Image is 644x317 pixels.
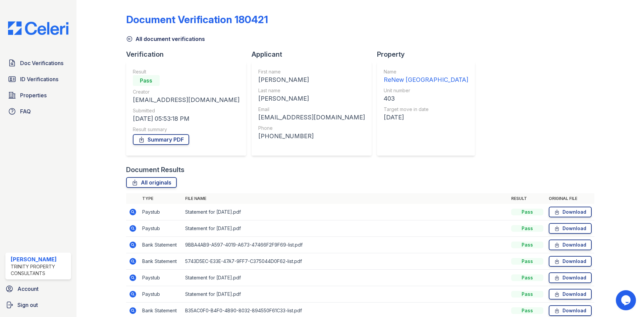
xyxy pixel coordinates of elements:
a: Name ReNew [GEOGRAPHIC_DATA] [384,68,468,85]
span: FAQ [20,107,31,115]
div: Last name [258,87,365,94]
th: Result [508,193,546,204]
div: Applicant [252,50,377,59]
div: Document Results [126,165,184,174]
div: [PHONE_NUMBER] [258,131,365,141]
div: Pass [133,75,160,86]
a: Doc Verifications [5,56,71,70]
th: Type [140,193,182,204]
a: All document verifications [126,35,205,43]
th: File name [182,193,508,204]
td: Paystub [140,220,182,237]
a: Summary PDF [133,134,189,145]
div: Pass [511,274,543,281]
div: Email [258,106,365,113]
a: Account [3,282,74,296]
img: CE_Logo_Blue-a8612792a0a2168367f1c8372b55b34899dd931a85d93a1a3d3e32e68fde9ad4.png [3,21,74,35]
div: ReNew [GEOGRAPHIC_DATA] [384,75,468,85]
td: Statement for [DATE].pdf [182,204,508,220]
a: All originals [126,177,177,188]
span: ID Verifications [20,75,58,83]
div: Verification [126,50,252,59]
span: Account [17,285,39,293]
div: Pass [511,242,543,248]
a: Properties [5,89,71,102]
td: Paystub [140,204,182,220]
div: [PERSON_NAME] [258,94,365,103]
td: Bank Statement [140,253,182,270]
a: Download [549,272,592,283]
div: First name [258,68,365,75]
div: Pass [511,307,543,314]
a: ID Verifications [5,72,71,86]
th: Original file [546,193,594,204]
div: Pass [511,225,543,232]
td: 5743D5EC-E33E-47A7-9FF7-C375044D0F62-list.pdf [182,253,508,270]
div: Submitted [133,107,239,114]
a: Download [549,223,592,234]
td: Statement for [DATE].pdf [182,270,508,286]
a: Sign out [3,298,74,312]
div: Name [384,68,468,75]
span: Properties [20,91,47,99]
div: Pass [511,209,543,215]
div: Phone [258,125,365,131]
td: Paystub [140,270,182,286]
iframe: chat widget [616,290,637,310]
a: FAQ [5,105,71,118]
div: Target move in date [384,106,468,113]
div: [EMAIL_ADDRESS][DOMAIN_NAME] [258,113,365,122]
div: Document Verification 180421 [126,13,268,25]
div: Trinity Property Consultants [11,263,68,277]
div: [DATE] 05:53:18 PM [133,114,239,123]
a: Download [549,207,592,217]
div: Property [377,50,480,59]
a: Download [549,256,592,267]
div: [PERSON_NAME] [258,75,365,85]
div: 403 [384,94,468,103]
td: 9BBA4AB9-A597-4019-A673-47466F2F9F69-list.pdf [182,237,508,253]
a: Download [549,240,592,250]
span: Sign out [17,301,38,309]
div: Creator [133,89,239,95]
a: Download [549,289,592,300]
div: Pass [511,258,543,265]
td: Statement for [DATE].pdf [182,220,508,237]
td: Statement for [DATE].pdf [182,286,508,303]
span: Doc Verifications [20,59,63,67]
div: [PERSON_NAME] [11,255,68,263]
div: Result [133,68,239,75]
div: [DATE] [384,113,468,122]
div: [EMAIL_ADDRESS][DOMAIN_NAME] [133,95,239,105]
a: Download [549,305,592,316]
div: Pass [511,291,543,298]
div: Unit number [384,87,468,94]
div: Result summary [133,126,239,133]
td: Bank Statement [140,237,182,253]
td: Paystub [140,286,182,303]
